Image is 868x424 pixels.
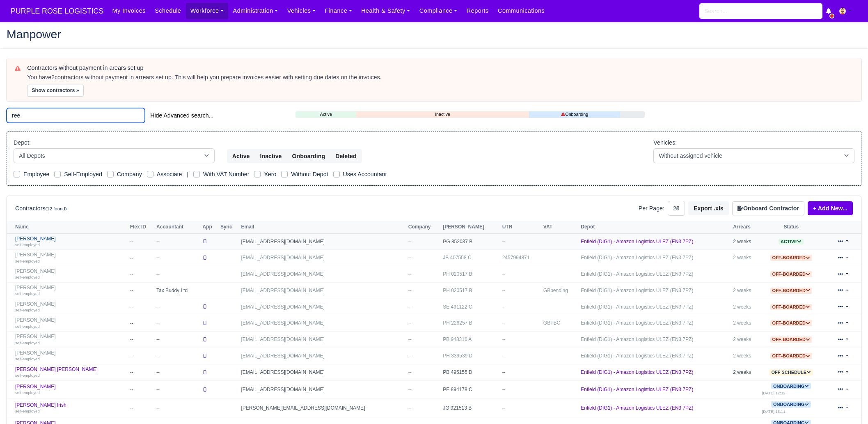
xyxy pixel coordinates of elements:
[500,299,541,315] td: --
[441,364,500,380] td: PB 495155 D
[760,221,822,233] th: Status
[441,221,500,233] th: [PERSON_NAME]
[128,299,154,315] td: --
[128,399,154,417] td: --
[493,3,550,19] a: Communications
[154,299,200,315] td: --
[441,315,500,332] td: PH 226257 B
[408,336,412,342] span: --
[406,221,441,233] th: Company
[15,205,66,212] h6: Contractors
[408,369,412,375] span: --
[154,399,200,417] td: --
[770,353,812,359] span: Off-boarded
[15,242,40,247] small: self-employed
[500,315,541,332] td: --
[771,401,811,408] span: Onboarding
[343,170,387,179] label: Uses Accountant
[154,266,200,283] td: --
[239,250,406,266] td: [EMAIL_ADDRESS][DOMAIN_NAME]
[154,221,200,233] th: Accountant
[283,3,321,19] a: Vehicles
[128,315,154,332] td: --
[639,204,664,213] label: Per Page:
[500,364,541,380] td: --
[15,301,126,313] a: [PERSON_NAME] self-employed
[239,332,406,348] td: [EMAIL_ADDRESS][DOMAIN_NAME]
[731,315,760,332] td: 2 weeks
[15,357,40,361] small: self-employed
[128,364,154,380] td: --
[770,320,812,326] span: Off-boarded
[227,149,255,163] button: Active
[203,170,249,179] label: With VAT Number
[239,399,406,417] td: [PERSON_NAME][EMAIL_ADDRESS][DOMAIN_NAME]
[408,320,412,326] span: --
[529,111,620,118] a: Onboarding
[581,239,693,244] a: Enfield (DIG1) - Amazon Logistics ULEZ (EN3 7PZ)
[581,405,693,411] a: Enfield (DIG1) - Amazon Logistics ULEZ (EN3 7PZ)
[462,3,493,19] a: Reports
[218,221,239,233] th: Sync
[581,387,693,392] a: Enfield (DIG1) - Amazon Logistics ULEZ (EN3 7PZ)
[441,233,500,250] td: PG 852037 B
[128,380,154,399] td: --
[441,399,500,417] td: JG 921513 B
[46,206,67,211] small: (12 found)
[15,384,126,396] a: [PERSON_NAME] self-employed
[500,282,541,299] td: --
[731,332,760,348] td: 2 weeks
[295,111,356,118] a: Active
[579,221,731,233] th: Depot
[15,317,126,329] a: [PERSON_NAME] self-employed
[441,266,500,283] td: PH 020517 B
[154,332,200,348] td: --
[154,364,200,380] td: --
[287,149,331,163] button: Onboarding
[154,250,200,266] td: --
[770,288,812,294] span: Off-boarded
[699,3,822,19] input: Search...
[441,348,500,364] td: PH 339539 D
[770,271,812,277] a: Off-boarded
[154,348,200,364] td: --
[770,255,812,260] a: Off-boarded
[762,409,786,414] small: [DATE] 16:11
[500,332,541,348] td: --
[128,266,154,283] td: --
[769,369,813,376] span: Off schedule
[770,320,812,326] a: Off-boarded
[0,22,868,48] div: Manpower
[408,405,412,411] span: --
[771,383,811,389] span: Onboarding
[239,233,406,250] td: [EMAIL_ADDRESS][DOMAIN_NAME]
[808,201,853,215] a: + Add New...
[15,259,40,263] small: self-employed
[731,233,760,250] td: 2 weeks
[731,221,760,233] th: Arrears
[770,336,812,343] span: Off-boarded
[500,221,541,233] th: UTR
[732,201,804,215] button: Onboard Contractor
[770,304,812,310] span: Off-boarded
[415,3,462,19] a: Compliance
[441,380,500,399] td: PE 894178 C
[688,201,729,215] button: Export .xls
[239,315,406,332] td: [EMAIL_ADDRESS][DOMAIN_NAME]
[150,3,186,19] a: Schedule
[581,288,693,293] a: Enfield (DIG1) - Amazon Logistics ULEZ (EN3 7PZ)
[228,3,282,19] a: Administration
[731,364,760,380] td: 2 weeks
[441,250,500,266] td: JB 407558 C
[408,288,412,293] span: --
[581,255,693,260] a: Enfield (DIG1) - Amazon Logistics ULEZ (EN3 7PZ)
[15,285,126,297] a: [PERSON_NAME] self-employed
[779,239,804,244] a: Active
[51,74,55,81] strong: 2
[23,170,49,179] label: Employee
[157,170,182,179] label: Associate
[408,304,412,310] span: --
[357,3,415,19] a: Health & Safety
[731,299,760,315] td: 2 weeks
[15,324,40,329] small: self-employed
